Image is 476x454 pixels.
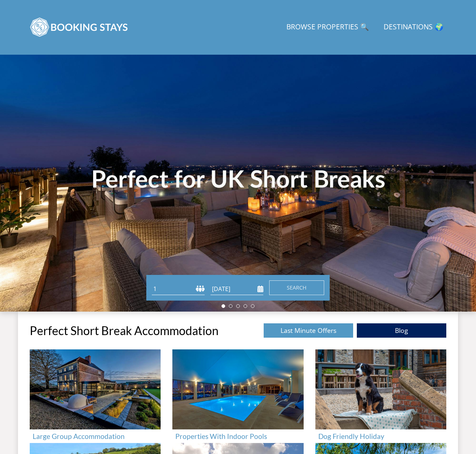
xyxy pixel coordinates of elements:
a: Last Minute Offers [264,323,353,338]
h1: Perfect Short Break Accommodation [30,324,219,337]
a: 'Large Group Accommodation' - Large Group Accommodation Holiday Ideas Large Group Accommodation [30,349,161,443]
img: 'Properties With Indoor Pools' - Large Group Accommodation Holiday Ideas [172,349,303,429]
h3: Dog Friendly Holiday [318,432,443,440]
span: Search [287,284,307,291]
img: 'Dog Friendly Holiday ' - Large Group Accommodation Holiday Ideas [315,349,446,429]
a: Blog [357,323,446,338]
a: 'Properties With Indoor Pools' - Large Group Accommodation Holiday Ideas Properties With Indoor P... [172,349,303,443]
a: 'Dog Friendly Holiday ' - Large Group Accommodation Holiday Ideas Dog Friendly Holiday [315,349,446,443]
a: Destinations 🌍 [381,19,446,36]
h3: Large Group Accommodation [33,432,158,440]
a: Browse Properties 🔍 [283,19,372,36]
input: Arrival Date [210,283,263,295]
img: 'Large Group Accommodation' - Large Group Accommodation Holiday Ideas [30,349,161,429]
h3: Properties With Indoor Pools [175,432,300,440]
button: Search [269,280,324,295]
img: BookingStays [30,9,129,46]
